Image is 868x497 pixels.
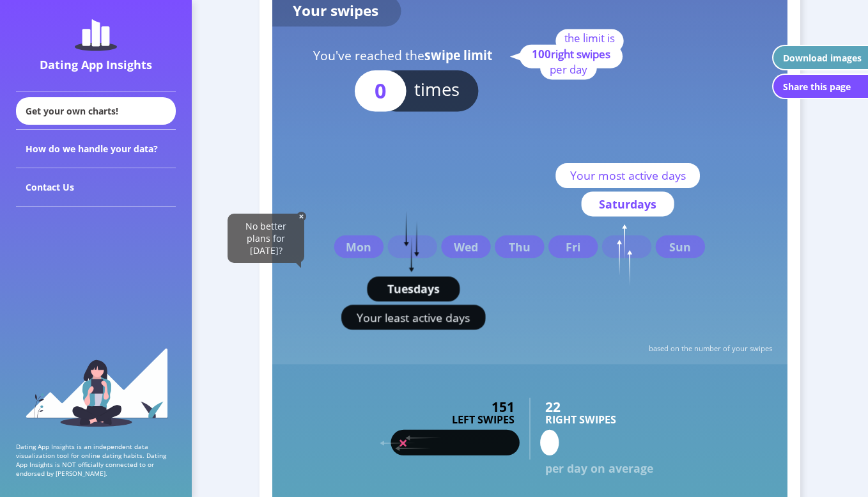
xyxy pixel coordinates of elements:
[570,168,686,184] text: Your most active days
[19,57,173,72] div: Dating App Insights
[509,240,531,255] text: Thu
[297,212,306,221] img: close-solid-white.82ef6a3c.svg
[564,31,616,45] text: the limit is
[532,47,610,62] text: 100
[783,52,862,64] div: Download images
[551,47,610,62] tspan: right swipes
[550,63,587,77] text: per day
[16,168,176,207] div: Contact Us
[452,413,515,427] text: LEFT SWIPES
[24,347,168,427] img: sidebar_girl.91b9467e.svg
[414,78,460,102] text: times
[545,398,561,416] text: 22
[772,45,868,70] button: Download images
[16,97,176,125] div: Get your own charts!
[357,310,470,326] text: Your least active days
[783,81,851,93] div: Share this page
[387,281,440,297] text: Tuesdays
[454,240,478,255] text: Wed
[313,47,492,65] text: You've reached the
[545,461,653,477] text: per day on average
[492,398,515,416] text: 151
[772,74,868,99] button: Share this page
[346,240,371,255] text: Mon
[245,220,286,256] span: No better plans for [DATE]?
[16,442,176,478] p: Dating App Insights is an independent data visualization tool for online dating habits. Dating Ap...
[649,344,772,354] text: based on the number of your swipes
[566,240,580,255] text: Fri
[424,47,492,65] tspan: swipe limit
[75,19,117,51] img: dating-app-insights-logo.5abe6921.svg
[669,240,691,255] text: Sun
[293,1,378,20] text: Your swipes
[16,130,176,168] div: How do we handle your data?
[599,197,656,212] text: Saturdays
[375,77,386,105] text: 0
[545,413,616,427] text: RIGHT SWIPES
